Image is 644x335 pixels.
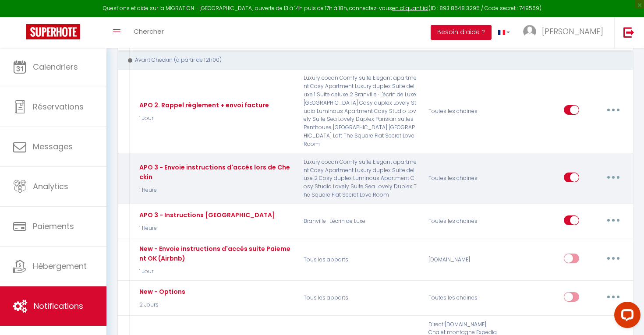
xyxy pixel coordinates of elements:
[137,186,292,194] p: 1 Heure
[33,141,73,152] span: Messages
[298,286,423,311] p: Tous les apparts
[33,261,87,272] span: Hébergement
[26,24,80,39] img: Super Booking
[423,286,506,311] div: Toutes les chaines
[33,101,84,112] span: Réservations
[298,74,423,148] p: Luxury cocon Comfy suite Elegant apartment Cosy Apartment Luxury duplex Suite deluxe 1 Suite delu...
[137,224,275,233] p: 1 Heure
[423,158,506,199] div: Toutes les chaines
[607,298,644,335] iframe: LiveChat chat widget
[423,74,506,148] div: Toutes les chaines
[137,210,275,220] div: APO 3 - Instructions [GEOGRAPHIC_DATA]
[392,4,428,12] a: en cliquant ici
[542,26,603,37] span: [PERSON_NAME]
[137,162,292,182] div: APO 3 - Envoie instructions d'accés lors de Checkin
[523,25,536,38] img: ...
[127,17,170,48] a: Chercher
[137,268,292,276] p: 1 Jour
[423,244,506,276] div: [DOMAIN_NAME]
[137,287,185,296] div: New - Options
[137,100,269,110] div: APO 2. Rappel règlement + envoi facture
[125,56,616,64] div: Avant Checkin (à partir de 12h00)
[137,301,185,309] p: 2 Jours
[134,27,164,36] span: Chercher
[34,300,83,311] span: Notifications
[298,244,423,276] p: Tous les apparts
[298,158,423,199] p: Luxury cocon Comfy suite Elegant apartment Cosy Apartment Luxury duplex Suite deluxe 2 Cosy duple...
[33,181,68,192] span: Analytics
[137,244,292,263] div: New - Envoie instructions d'accés suite Paiement OK (Airbnb)
[517,17,614,48] a: ... [PERSON_NAME]
[423,209,506,234] div: Toutes les chaines
[33,61,78,72] span: Calendriers
[431,25,492,40] button: Besoin d'aide ?
[33,221,74,232] span: Paiements
[137,114,269,123] p: 1 Jour
[623,27,634,38] img: logout
[298,209,423,234] p: Branville · L'écrin de Luxe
